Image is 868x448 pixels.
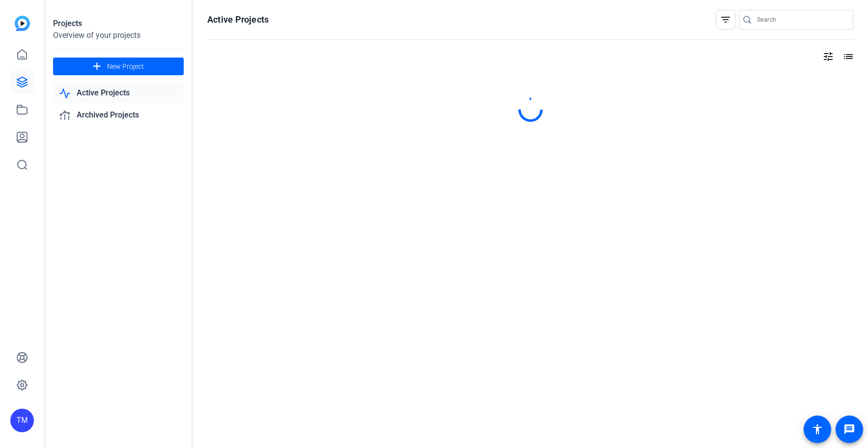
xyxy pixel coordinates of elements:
mat-icon: tune [822,51,834,62]
input: Search [757,14,845,26]
a: Active Projects [53,83,184,103]
img: blue-gradient.svg [15,16,30,31]
div: Projects [53,18,184,30]
mat-icon: list [841,51,853,62]
span: New Project [107,61,144,72]
mat-icon: message [843,423,855,435]
button: New Project [53,58,184,75]
h1: Active Projects [207,14,269,26]
mat-icon: add [91,60,103,73]
mat-icon: filter_list [720,14,731,26]
div: Overview of your projects [53,30,184,41]
div: TM [10,409,34,432]
mat-icon: accessibility [812,423,823,435]
a: Archived Projects [53,105,184,125]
